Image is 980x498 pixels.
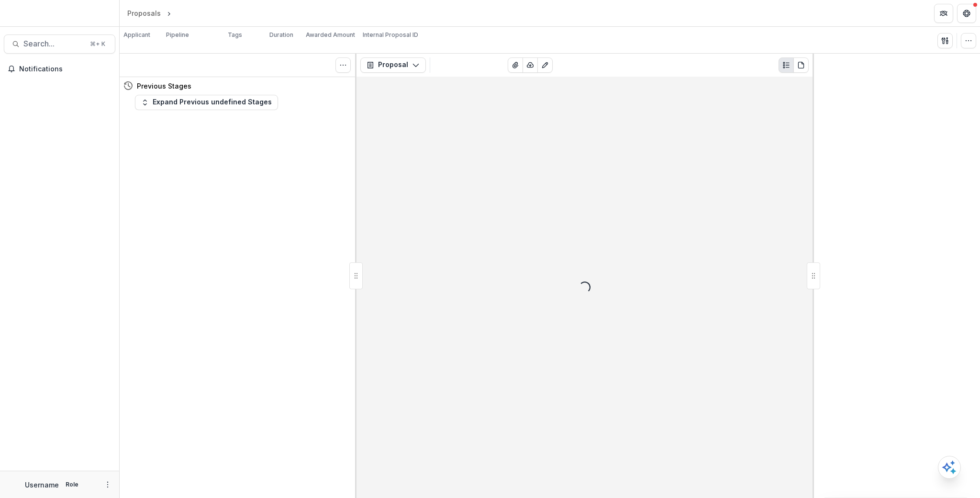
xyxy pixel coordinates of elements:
[137,81,191,91] h4: Previous Stages
[360,57,426,73] button: Proposal
[938,456,961,479] button: Open AI Assistant
[335,57,351,73] button: Toggle View Cancelled Tasks
[19,65,111,73] span: Notifications
[934,4,953,23] button: Partners
[123,6,165,20] a: Proposals
[123,6,214,20] nav: breadcrumb
[25,480,59,490] p: Username
[779,57,794,73] button: Plaintext view
[363,31,418,39] p: Internal Proposal ID
[4,61,115,77] button: Notifications
[127,8,161,18] div: Proposals
[23,39,84,48] span: Search...
[269,31,293,39] p: Duration
[508,57,523,73] button: View Attached Files
[166,31,189,39] p: Pipeline
[4,34,115,54] button: Search...
[793,57,809,73] button: PDF view
[306,31,355,39] p: Awarded Amount
[88,39,107,49] div: ⌘ + K
[135,95,278,110] button: Expand Previous undefined Stages
[102,479,113,490] button: More
[63,480,81,489] p: Role
[123,31,150,39] p: Applicant
[957,4,976,23] button: Get Help
[537,57,553,73] button: Edit as form
[228,31,242,39] p: Tags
